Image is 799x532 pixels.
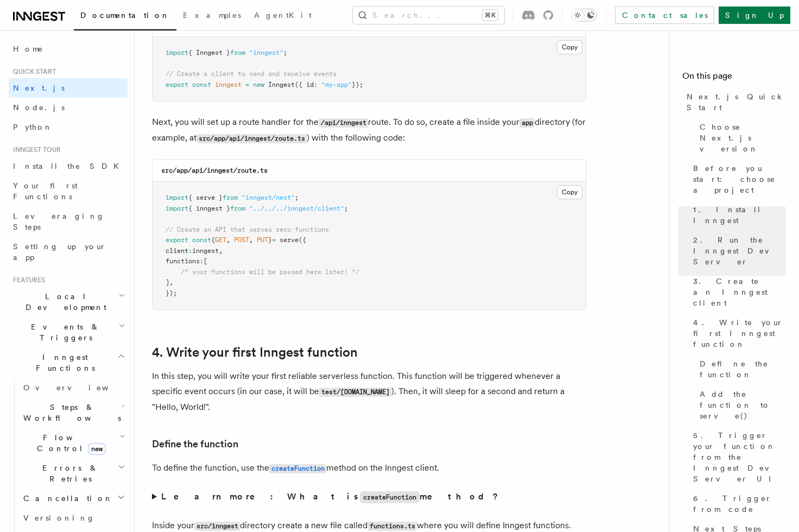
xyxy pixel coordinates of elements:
span: Errors & Retries [19,463,118,484]
span: Inngest tour [9,145,61,154]
a: Versioning [19,508,128,528]
span: const [192,81,211,88]
span: : [200,257,204,265]
code: test/[DOMAIN_NAME] [319,388,391,397]
span: Examples [183,11,241,20]
a: Next.js [9,78,128,98]
button: Flow Controlnew [19,428,128,458]
button: Copy [557,40,582,54]
a: 4. Write your first Inngest function [152,345,358,360]
span: 4. Write your first Inngest function [693,317,786,350]
span: } [268,236,272,244]
span: { inngest } [188,205,230,212]
p: To define the function, use the method on the Inngest client. [152,460,586,476]
span: from [230,49,245,56]
span: Cancellation [19,493,113,504]
span: serve [280,236,299,244]
span: , [219,247,223,255]
button: Cancellation [19,489,128,508]
span: Next.js [13,84,65,92]
span: 6. Trigger from code [693,493,786,515]
code: createFunction [269,464,326,473]
span: [ [204,257,207,265]
a: Next.js Quick Start [682,87,786,117]
span: Inngest Functions [9,352,117,373]
button: Events & Triggers [9,317,128,347]
button: Local Development [9,287,128,317]
span: inngest [215,81,242,88]
span: Quick start [9,67,56,76]
span: Home [13,43,43,54]
span: PUT [257,236,268,244]
a: Documentation [74,3,176,30]
span: Events & Triggers [9,321,118,343]
code: src/inngest [194,522,240,531]
a: Leveraging Steps [9,206,128,237]
code: src/app/api/inngest/route.ts [196,134,307,143]
span: : [188,247,192,255]
code: functions.ts [367,522,417,531]
span: }); [166,289,177,297]
button: Search...⌘K [353,7,504,24]
span: ({ id [295,81,314,88]
span: from [223,194,238,201]
button: Steps & Workflows [19,397,128,428]
span: GET [215,236,226,244]
span: 5. Trigger your function from the Inngest Dev Server UI [693,430,786,484]
a: 2. Run the Inngest Dev Server [689,230,786,271]
span: Your first Functions [13,181,78,201]
span: Define the function [700,358,786,380]
span: = [245,81,249,88]
a: Choose Next.js version [695,117,786,159]
a: 4. Write your first Inngest function [689,313,786,354]
code: /api/inngest [319,118,368,128]
span: "inngest/next" [242,194,295,201]
span: // Create a client to send and receive events [166,70,337,78]
span: AgentKit [254,11,312,20]
span: "my-app" [321,81,352,88]
a: 6. Trigger from code [689,489,786,519]
span: { Inngest } [188,49,230,56]
span: Documentation [80,11,170,20]
span: Leveraging Steps [13,212,105,231]
span: Python [13,123,53,131]
span: Choose Next.js version [700,122,786,154]
span: new [253,81,264,88]
span: ] [166,278,169,286]
a: createFunction [269,463,326,473]
a: Examples [176,3,248,29]
span: from [230,205,245,212]
a: Define the function [695,354,786,384]
span: = [272,236,276,244]
a: Sign Up [719,7,790,24]
a: 1. Install Inngest [689,200,786,230]
kbd: ⌘K [483,10,498,21]
span: export [166,81,188,88]
a: Overview [19,378,128,397]
span: , [249,236,253,244]
a: Add the function to serve() [695,384,786,426]
span: : [314,81,318,88]
h4: On this page [682,69,786,87]
span: ({ [299,236,306,244]
span: Before you start: choose a project [693,163,786,195]
span: 2. Run the Inngest Dev Server [693,235,786,267]
p: Next, you will set up a route handler for the route. To do so, create a file inside your director... [152,115,586,146]
span: const [192,236,211,244]
code: app [519,118,535,128]
a: 3. Create an Inngest client [689,271,786,313]
a: AgentKit [248,3,318,29]
span: Steps & Workflows [19,402,121,423]
span: Inngest [268,81,295,88]
span: new [88,443,106,455]
a: Setting up your app [9,237,128,267]
a: Node.js [9,98,128,117]
button: Errors & Retries [19,458,128,489]
button: Toggle dark mode [571,9,597,22]
span: functions [166,257,200,265]
button: Inngest Functions [9,347,128,378]
span: Features [9,276,45,284]
span: { serve } [188,194,223,201]
span: Overview [23,383,135,392]
a: Your first Functions [9,176,128,206]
